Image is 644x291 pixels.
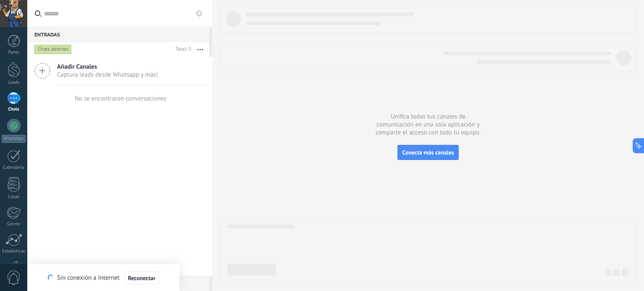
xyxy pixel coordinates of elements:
[2,194,26,200] div: Listas
[2,50,26,55] div: Panel
[2,135,26,143] div: WhatsApp
[2,249,26,254] div: Estadísticas
[397,145,458,160] button: Conecta más canales
[75,95,166,103] div: No se encontraron conversaciones
[2,221,26,227] div: Correo
[128,275,156,281] span: Reconectar
[2,107,26,112] div: Chats
[57,71,158,79] span: Captura leads desde Whatsapp y más!
[172,45,191,54] div: Total: 0
[34,44,72,54] div: Chats abiertos
[48,271,158,285] div: Sin conexión a Internet
[125,271,159,285] button: Reconectar
[57,63,158,71] span: Añadir Canales
[2,165,26,170] div: Calendario
[2,80,26,85] div: Leads
[27,27,209,42] div: Entradas
[402,149,454,156] span: Conecta más canales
